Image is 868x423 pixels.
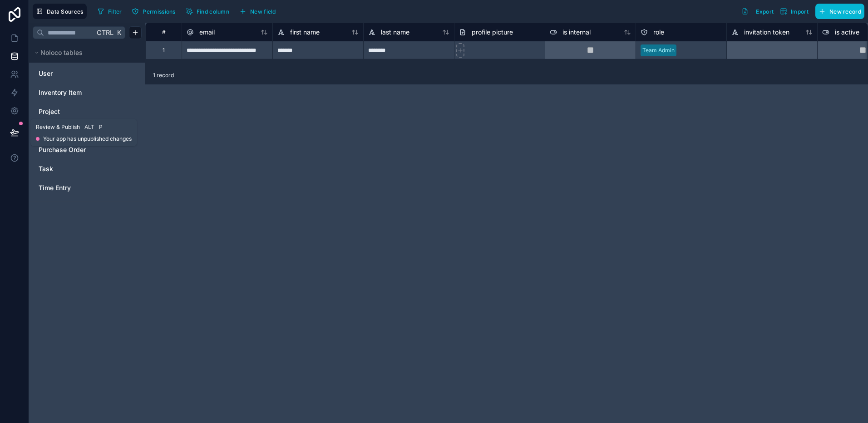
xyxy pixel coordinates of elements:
button: Permissions [128,5,178,18]
button: New record [815,4,864,19]
a: New record [812,4,864,19]
span: Inventory Item [39,88,82,97]
button: Find column [182,5,232,18]
span: New field [250,8,276,15]
span: Export [756,8,774,15]
span: role [653,28,664,37]
span: Noloco tables [40,48,83,57]
a: Inventory Item [39,88,108,97]
span: invitation token [744,28,789,37]
button: Export [738,4,777,19]
span: profile picture [472,28,513,37]
span: 1 record [153,72,174,79]
span: Review & Publish [36,123,80,131]
div: Time Entry [35,181,140,195]
span: Your app has unpublished changes [43,135,132,143]
a: Purchase Order [39,145,108,154]
span: Filter [108,8,122,15]
span: Task [39,164,53,173]
span: Ctrl [96,27,114,38]
span: last name [381,28,409,37]
button: Noloco tables [33,46,136,59]
div: Purchase Order [35,143,140,157]
button: New field [236,5,279,18]
span: Project [39,107,60,116]
span: Time Entry [39,183,71,192]
a: Project [39,107,108,116]
span: email [199,28,215,37]
a: Task [39,164,108,173]
span: Find column [197,8,229,15]
button: Data Sources [33,4,87,19]
button: Filter [94,5,125,18]
span: K [116,30,122,36]
div: Project [35,104,140,119]
div: 1 [163,47,165,54]
div: Inventory Item [35,85,140,100]
span: first name [290,28,320,37]
a: User [39,69,108,78]
div: Task [35,162,140,176]
span: Permissions [143,8,175,15]
a: Permissions [128,5,182,18]
div: User [35,66,140,81]
span: P [97,123,104,131]
span: New record [829,8,861,15]
span: User [39,69,53,78]
span: Import [791,8,809,15]
a: Time Entry [39,183,108,192]
span: Purchase Order [39,145,86,154]
div: Team Admin [642,46,675,54]
span: Data Sources [47,8,84,15]
span: is internal [562,28,591,37]
span: is active [835,28,859,37]
button: Import [777,4,812,19]
div: # [153,29,175,35]
span: Alt [84,123,94,131]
